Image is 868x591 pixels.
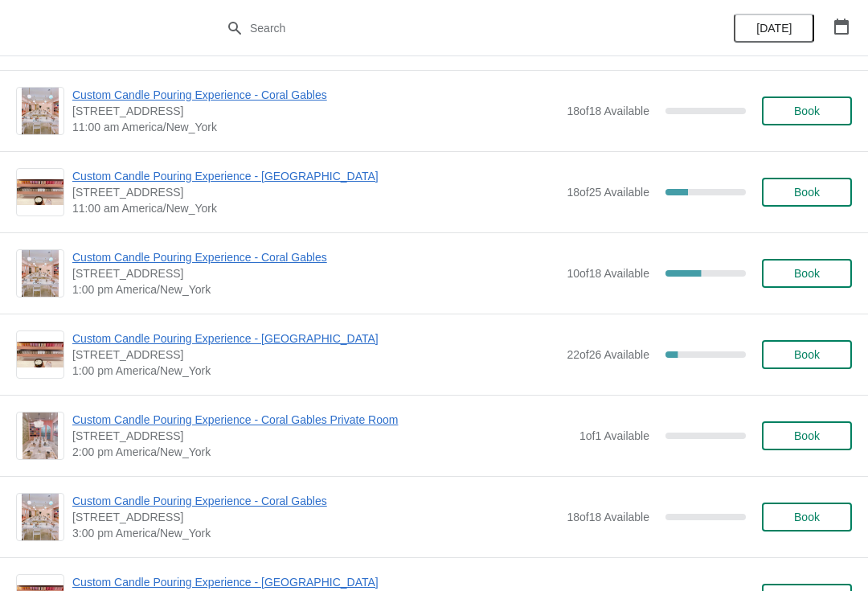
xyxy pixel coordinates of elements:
span: Custom Candle Pouring Experience - Coral Gables [72,249,559,265]
span: Book [794,429,820,442]
span: 10 of 18 Available [567,267,649,280]
span: [STREET_ADDRESS] [72,265,559,281]
span: 11:00 am America/New_York [72,200,559,216]
span: Custom Candle Pouring Experience - [GEOGRAPHIC_DATA] [72,574,559,590]
button: Book [762,259,852,288]
span: 18 of 25 Available [567,186,649,199]
span: [STREET_ADDRESS] [72,184,559,200]
span: [STREET_ADDRESS] [72,347,559,363]
img: Custom Candle Pouring Experience - Coral Gables | 154 Giralda Avenue, Coral Gables, FL, USA | 11:... [22,88,59,134]
span: 1:00 pm America/New_York [72,281,559,298]
span: Custom Candle Pouring Experience - Coral Gables Private Room [72,412,571,428]
img: Custom Candle Pouring Experience - Coral Gables | 154 Giralda Avenue, Coral Gables, FL, USA | 3:0... [22,494,59,540]
button: Book [762,340,852,369]
span: Book [794,267,820,280]
span: Book [794,348,820,361]
span: [STREET_ADDRESS] [72,509,559,525]
span: Custom Candle Pouring Experience - [GEOGRAPHIC_DATA] [72,168,559,184]
span: [DATE] [756,22,792,35]
span: 18 of 18 Available [567,511,649,523]
img: Custom Candle Pouring Experience - Fort Lauderdale | 914 East Las Olas Boulevard, Fort Lauderdale... [17,342,63,368]
button: Book [762,421,852,450]
button: Book [762,178,852,207]
button: Book [762,96,852,125]
span: Custom Candle Pouring Experience - Coral Gables [72,493,559,509]
span: Book [794,511,820,523]
img: Custom Candle Pouring Experience - Coral Gables Private Room | 154 Giralda Avenue, Coral Gables, ... [23,412,58,459]
img: Custom Candle Pouring Experience - Fort Lauderdale | 914 East Las Olas Boulevard, Fort Lauderdale... [17,179,63,206]
span: 3:00 pm America/New_York [72,525,559,541]
span: 1:00 pm America/New_York [72,363,559,379]
span: 11:00 am America/New_York [72,119,559,135]
img: Custom Candle Pouring Experience - Coral Gables | 154 Giralda Avenue, Coral Gables, FL, USA | 1:0... [22,250,59,297]
span: 18 of 18 Available [567,105,649,117]
span: Book [794,105,820,117]
span: [STREET_ADDRESS] [72,103,559,119]
span: Custom Candle Pouring Experience - [GEOGRAPHIC_DATA] [72,330,559,347]
span: 1 of 1 Available [579,429,649,442]
span: 22 of 26 Available [567,348,649,361]
span: 2:00 pm America/New_York [72,444,571,460]
span: [STREET_ADDRESS] [72,428,571,444]
span: Book [794,186,820,199]
input: Search [249,14,651,43]
button: [DATE] [734,14,814,43]
span: Custom Candle Pouring Experience - Coral Gables [72,87,559,103]
button: Book [762,503,852,531]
